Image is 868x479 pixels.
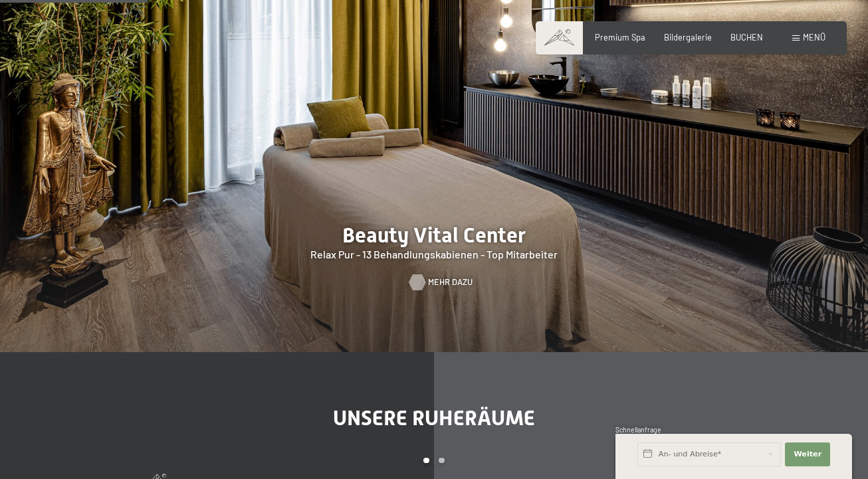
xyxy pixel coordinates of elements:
span: Schnellanfrage [615,426,661,434]
a: Bildergalerie [664,32,712,43]
a: Mehr dazu [409,276,459,288]
span: Menü [803,32,825,43]
div: Carousel Pagination [87,458,781,474]
a: BUCHEN [730,32,763,43]
a: Premium Spa [595,32,645,43]
button: Weiter [785,442,830,466]
span: Mehr dazu [428,276,473,288]
div: Carousel Page 2 [439,458,445,464]
span: Unsere Ruheräume [333,405,535,431]
span: Weiter [794,449,821,460]
div: Carousel Page 1 (Current Slide) [423,458,429,464]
